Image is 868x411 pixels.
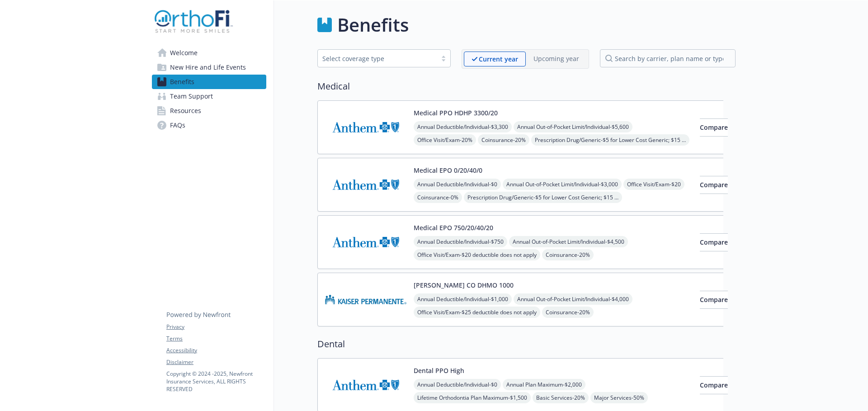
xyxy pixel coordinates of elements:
span: Annual Out-of-Pocket Limit/Individual - $5,600 [514,121,632,132]
img: Anthem Blue Cross carrier logo [325,366,406,404]
span: Annual Deductible/Individual - $0 [414,179,501,190]
a: Welcome [152,46,266,60]
img: Anthem Blue Cross carrier logo [325,165,406,204]
span: Annual Out-of-Pocket Limit/Individual - $4,000 [514,293,632,305]
span: Compare [700,123,728,132]
span: Annual Plan Maximum - $2,000 [503,379,585,390]
a: Team Support [152,89,266,104]
button: Dental PPO High [414,366,464,375]
button: Compare [700,291,728,309]
span: Coinsurance - 20% [542,249,594,260]
div: Select coverage type [322,54,432,63]
a: Accessibility [166,346,266,354]
button: Compare [700,176,728,194]
span: Upcoming year [526,52,587,66]
button: Medical EPO 0/20/40/0 [414,165,482,175]
span: Lifetime Orthodontia Plan Maximum - $1,500 [414,392,531,403]
a: Terms [166,335,266,343]
a: Benefits [152,75,266,89]
span: Annual Deductible/Individual - $1,000 [414,293,512,305]
button: Medical PPO HDHP 3300/20 [414,108,498,118]
span: Annual Out-of-Pocket Limit/Individual - $3,000 [503,179,622,190]
span: Office Visit/Exam - 20% [414,134,476,146]
h2: Medical [317,80,736,93]
span: Prescription Drug/Generic - $5 for Lower Cost Generic; $15 for Generic [464,192,622,203]
span: Compare [700,180,728,189]
span: Annual Out-of-Pocket Limit/Individual - $4,500 [509,236,628,247]
span: Welcome [170,46,198,60]
span: Coinsurance - 20% [478,134,529,146]
button: Medical EPO 750/20/40/20 [414,223,493,232]
img: Kaiser Permanente of Colorado carrier logo [325,280,406,319]
img: Anthem Blue Cross carrier logo [325,108,406,146]
span: Annual Deductible/Individual - $0 [414,379,501,390]
span: Annual Deductible/Individual - $3,300 [414,121,512,132]
span: Office Visit/Exam - $20 [623,179,684,190]
a: Disclaimer [166,358,266,366]
h1: Benefits [337,11,409,38]
span: Office Visit/Exam - $20 deductible does not apply [414,249,540,260]
span: Benefits [170,75,194,89]
button: [PERSON_NAME] CO DHMO 1000 [414,280,514,290]
span: Coinsurance - 20% [542,307,594,318]
span: Major Services - 50% [590,392,648,403]
button: Compare [700,233,728,251]
span: Annual Deductible/Individual - $750 [414,236,507,247]
a: New Hire and Life Events [152,60,266,75]
a: FAQs [152,118,266,132]
span: Compare [700,381,728,389]
p: Upcoming year [533,54,579,63]
span: Office Visit/Exam - $25 deductible does not apply [414,307,540,318]
span: Compare [700,238,728,246]
h2: Dental [317,337,736,351]
a: Resources [152,104,266,118]
span: Resources [170,104,201,118]
span: Prescription Drug/Generic - $5 for Lower Cost Generic; $15 for Generic [531,134,689,146]
p: Current year [479,54,518,64]
img: Anthem Blue Cross carrier logo [325,223,406,261]
span: Basic Services - 20% [533,392,589,403]
p: Copyright © 2024 - 2025 , Newfront Insurance Services, ALL RIGHTS RESERVED [166,370,266,393]
button: Compare [700,376,728,394]
input: search by carrier, plan name or type [600,49,736,67]
button: Compare [700,118,728,137]
a: Privacy [166,323,266,331]
span: Coinsurance - 0% [414,192,462,203]
span: Compare [700,295,728,304]
span: Team Support [170,89,213,104]
span: New Hire and Life Events [170,60,246,75]
span: FAQs [170,118,185,132]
